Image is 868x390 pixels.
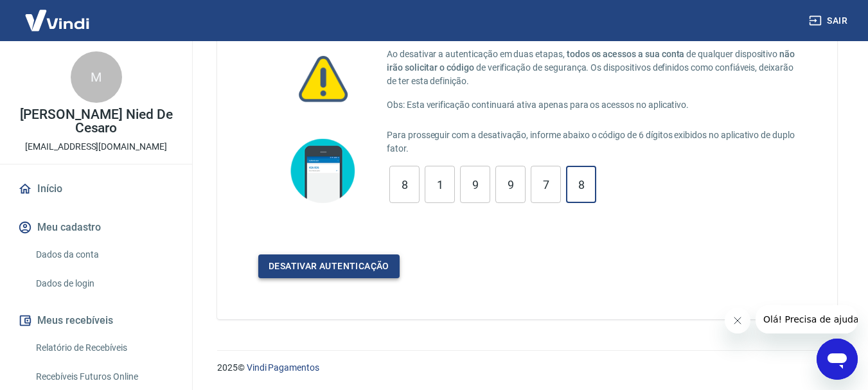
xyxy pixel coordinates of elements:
img: Vindi [15,1,99,40]
img: Ao desativar a autenticação em duas etapas, todos os acessos a sua conta de qualquer dispositivo ... [284,41,361,118]
p: Obs: Esta verificação continuará ativa apenas para os acessos no aplicativo. [387,98,796,112]
p: Ao desativar a autenticação em duas etapas, de qualquer dispositivo de verificação de segurança. ... [387,48,796,88]
span: Olá! Precisa de ajuda? [8,9,108,19]
button: Desativar autenticação [258,254,400,278]
a: Relatório de Recebíveis [31,335,177,361]
a: Recebíveis Futuros Online [31,364,177,390]
iframe: Mensagem da empresa [756,305,858,333]
p: Para prosseguir com a desativação, informe abaixo o código de 6 dígitos exibidos no aplicativo de... [387,129,796,155]
button: Meus recebíveis [15,306,177,335]
button: Meu cadastro [15,213,177,242]
a: Início [15,175,177,203]
button: Sair [806,9,853,33]
iframe: Botão para abrir a janela de mensagens [817,339,858,380]
p: [PERSON_NAME] Nied De Cesaro [10,108,182,135]
a: Vindi Pagamentos [247,362,319,373]
a: Dados de login [31,270,177,297]
div: M [71,51,122,103]
a: Dados da conta [31,242,177,268]
span: todos os acessos a sua conta [567,49,685,59]
p: [EMAIL_ADDRESS][DOMAIN_NAME] [25,140,167,154]
img: A ativação da autenticação em duas etapas no portal Vindi NÃO ATIVA este recurso de segurança par... [284,134,361,208]
p: 2025 © [217,361,837,375]
iframe: Fechar mensagem [725,308,750,333]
